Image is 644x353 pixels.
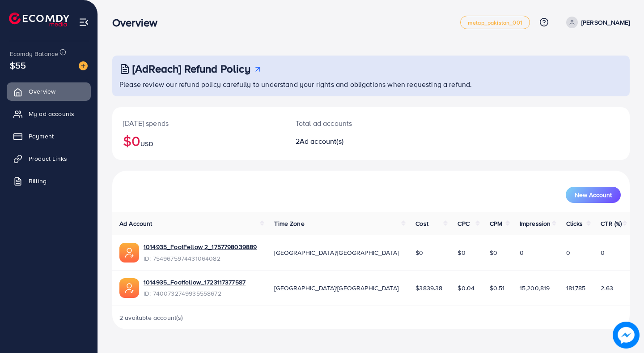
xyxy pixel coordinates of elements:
img: logo [9,13,69,26]
a: metap_pakistan_001 [460,16,530,29]
img: image [79,61,88,70]
span: 181,785 [566,284,586,293]
span: [GEOGRAPHIC_DATA]/[GEOGRAPHIC_DATA] [274,248,398,257]
a: Product Links [7,150,91,168]
span: CPM [490,219,502,228]
button: New Account [566,187,621,203]
span: Ad Account [119,219,153,228]
img: menu [79,17,89,27]
h2: $0 [123,132,274,149]
h3: Overview [112,16,165,29]
span: Ad account(s) [300,136,343,146]
span: Cost [415,219,428,228]
span: CTR (%) [601,219,622,228]
a: 1014935_FootFellow 2_1757798039889 [144,242,257,251]
span: My ad accounts [29,109,74,118]
span: 0 [566,248,570,257]
span: Ecomdy Balance [10,49,58,58]
span: $0.04 [458,284,475,293]
img: ic-ads-acc.e4c84228.svg [119,278,139,298]
span: ID: 7549675974431064082 [144,254,257,263]
a: My ad accounts [7,105,91,123]
p: Total ad accounts [296,118,403,129]
span: Billing [29,176,47,185]
span: $0.51 [490,284,505,293]
a: 1014935_Footfellow_1723117377587 [144,278,246,287]
span: metap_pakistan_001 [468,20,522,26]
h2: 2 [296,137,403,146]
a: Overview [7,82,91,100]
span: $0 [458,248,465,257]
p: [PERSON_NAME] [581,17,630,28]
h3: [AdReach] Refund Policy [132,62,250,75]
span: 0 [601,248,605,257]
span: 2.63 [601,284,613,293]
span: $0 [490,248,497,257]
a: Billing [7,172,91,190]
p: [DATE] spends [123,118,274,129]
p: Please review our refund policy carefully to understand your rights and obligations when requesti... [119,79,624,90]
span: $55 [10,59,26,72]
span: [GEOGRAPHIC_DATA]/[GEOGRAPHIC_DATA] [274,284,398,293]
span: CPC [458,219,469,228]
span: Product Links [29,154,67,163]
span: USD [140,139,153,148]
a: [PERSON_NAME] [563,17,630,28]
a: Payment [7,127,91,145]
span: 0 [520,248,524,257]
span: $3839.38 [415,284,442,293]
span: Payment [29,132,54,141]
img: image [613,322,640,349]
span: Impression [520,219,551,228]
span: Time Zone [274,219,304,228]
span: $0 [415,248,423,257]
span: Overview [29,87,55,96]
span: Clicks [566,219,583,228]
span: 15,200,819 [520,284,550,293]
span: 2 available account(s) [119,313,183,322]
span: ID: 7400732749935558672 [144,289,246,298]
img: ic-ads-acc.e4c84228.svg [119,243,139,263]
span: New Account [575,192,612,198]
